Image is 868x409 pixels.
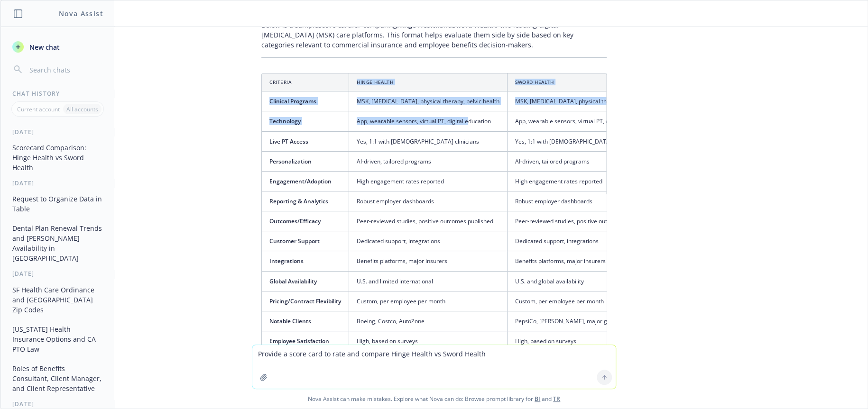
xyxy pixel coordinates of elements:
[349,271,508,291] td: U.S. and limited international
[349,231,508,251] td: Dedicated support, integrations
[508,231,674,251] td: Dedicated support, integrations
[269,197,328,205] span: Reporting & Analytics
[553,395,560,403] a: TR
[4,389,864,409] span: Nova Assist can make mistakes. Explore what Nova can do: Browse prompt library for and
[508,331,674,351] td: High, based on surveys
[508,191,674,211] td: Robust employer dashboards
[349,211,508,231] td: Peer-reviewed studies, positive outcomes published
[9,321,107,357] button: [US_STATE] Health Insurance Options and CA PTO Law
[508,211,674,231] td: Peer-reviewed studies, positive outcomes published
[349,191,508,211] td: Robust employer dashboards
[349,251,508,271] td: Benefits platforms, major insurers
[1,270,114,278] div: [DATE]
[9,361,107,396] button: Roles of Benefits Consultant, Client Manager, and Client Representative
[269,117,301,125] span: Technology
[349,171,508,191] td: High engagement rates reported
[349,291,508,311] td: Custom, per employee per month
[269,297,341,305] span: Pricing/Contract Flexibility
[17,105,60,113] p: Current account
[28,42,60,52] span: New chat
[349,73,508,91] th: Hinge Health
[508,171,674,191] td: High engagement rates reported
[269,157,312,165] span: Personalization
[508,251,674,271] td: Benefits platforms, major insurers
[508,91,674,111] td: MSK, [MEDICAL_DATA], physical therapy, women’s health
[269,177,332,185] span: Engagement/Adoption
[1,128,114,136] div: [DATE]
[269,217,321,225] span: Outcomes/Efficacy
[1,179,114,187] div: [DATE]
[508,151,674,171] td: AI-driven, tailored programs
[349,91,508,111] td: MSK, [MEDICAL_DATA], physical therapy, pelvic health
[349,131,508,151] td: Yes, 1:1 with [DEMOGRAPHIC_DATA] clinicians
[9,140,107,175] button: Scorecard Comparison: Hinge Health vs Sword Health
[269,317,311,325] span: Notable Clients
[28,63,103,76] input: Search chats
[269,137,308,145] span: Live PT Access
[349,311,508,331] td: Boeing, Costco, AutoZone
[9,282,107,318] button: SF Health Care Ordinance and [GEOGRAPHIC_DATA] Zip Codes
[508,311,674,331] td: PepsiCo, [PERSON_NAME], major global brands
[508,271,674,291] td: U.S. and global availability
[59,9,103,18] h1: Nova Assist
[1,400,114,408] div: [DATE]
[66,105,98,113] p: All accounts
[269,277,317,285] span: Global Availability
[349,331,508,351] td: High, based on surveys
[508,131,674,151] td: Yes, 1:1 with [DEMOGRAPHIC_DATA] clinicians
[508,73,674,91] th: Sword Health
[261,20,607,50] p: Below is a sample for comparing and , two leading digital [MEDICAL_DATA] (MSK) care platforms. Th...
[349,151,508,171] td: AI-driven, tailored programs
[269,237,320,245] span: Customer Support
[9,38,107,55] button: New chat
[269,337,329,345] span: Employee Satisfaction
[349,111,508,131] td: App, wearable sensors, virtual PT, digital education
[535,395,540,403] a: BI
[9,220,107,266] button: Dental Plan Renewal Trends and [PERSON_NAME] Availability in [GEOGRAPHIC_DATA]
[262,73,349,91] th: Criteria
[269,97,316,105] span: Clinical Programs
[508,111,674,131] td: App, wearable sensors, virtual PT, digital education
[9,191,107,217] button: Request to Organize Data in Table
[508,291,674,311] td: Custom, per employee per month
[1,90,114,98] div: Chat History
[269,257,304,265] span: Integrations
